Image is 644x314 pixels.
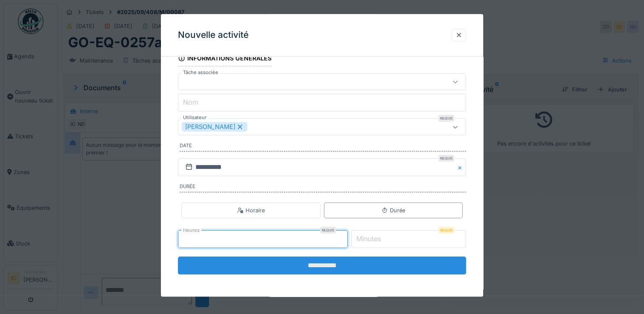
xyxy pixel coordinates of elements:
div: Durée [381,206,405,214]
label: Minutes [355,234,383,244]
div: Horaire [237,206,265,214]
button: Close [457,158,466,176]
label: Utilisateur [181,114,208,122]
div: Requis [320,227,336,234]
div: Requis [438,155,454,162]
div: Requis [438,227,454,234]
label: Durée [180,183,466,192]
label: Tâche associée [181,69,220,77]
label: Heures [181,227,201,234]
div: [PERSON_NAME] [182,123,247,132]
label: Date [180,143,466,152]
div: Informations générales [178,52,272,66]
h3: Nouvelle activité [178,30,249,40]
div: Requis [438,115,454,122]
label: Nom [181,97,200,108]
